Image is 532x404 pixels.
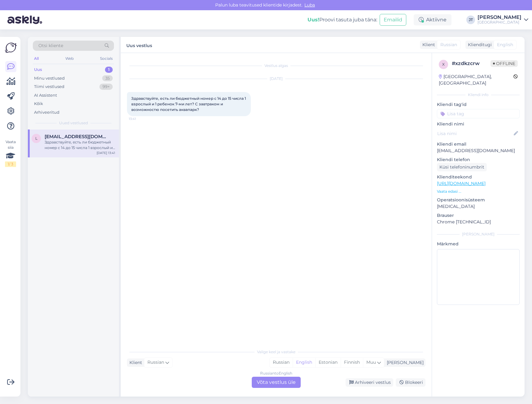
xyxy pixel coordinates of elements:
div: 99+ [99,84,113,90]
div: Blokeeri [396,378,425,387]
div: Arhiveeri vestlus [346,378,393,387]
p: Kliendi tag'id [437,101,520,108]
div: Kliendi info [437,92,520,98]
span: Uued vestlused [59,120,88,126]
p: Märkmed [437,241,520,247]
span: lila111752@gmail.com [45,134,109,139]
div: English [293,358,315,367]
span: Здравствуйте, есть ли бюджетный номер с 14 до 15 числа 1 взрослый и 1 ребенок 7-ми лет? С завтрак... [131,96,247,112]
div: JT [466,15,475,24]
label: Uus vestlus [126,41,152,49]
div: Arhiveeritud [34,109,59,116]
span: Luba [303,2,317,8]
p: Chrome [TECHNICAL_ID] [437,219,520,225]
div: Klient [420,42,435,48]
div: [PERSON_NAME] [437,231,520,237]
a: [URL][DOMAIN_NAME] [437,181,486,186]
span: Russian [440,42,457,48]
span: English [497,42,513,48]
input: Lisa tag [437,109,520,118]
p: Brauser [437,212,520,219]
div: AI Assistent [34,92,57,99]
div: Küsi telefoninumbrit [437,163,487,171]
img: Askly Logo [5,42,17,54]
p: [EMAIL_ADDRESS][DOMAIN_NAME] [437,147,520,154]
p: Operatsioonisüsteem [437,197,520,203]
div: Klienditugi [465,42,492,48]
span: Offline [491,60,518,67]
div: Vestlus algas [127,63,425,68]
div: [GEOGRAPHIC_DATA], [GEOGRAPHIC_DATA] [439,73,513,86]
input: Lisa nimi [437,130,512,137]
span: l [35,136,37,141]
p: [MEDICAL_DATA] [437,203,520,210]
div: # xzdkzcrw [452,60,491,67]
span: Otsi kliente [38,42,63,49]
div: Kõik [34,101,43,107]
div: [PERSON_NAME] [477,15,521,20]
p: Kliendi email [437,141,520,147]
div: Estonian [315,358,341,367]
div: Uus [34,67,42,73]
div: Vaata siia [5,139,16,167]
div: Russian [270,358,293,367]
div: Valige keel ja vastake [127,349,425,355]
div: Võta vestlus üle [252,377,301,388]
div: Здравствуйте, есть ли бюджетный номер с 14 до 15 числа 1 взрослый и 1 ребенок 7-ми лет? С завтрак... [45,139,115,151]
div: [DATE] [127,76,425,81]
span: Russian [147,359,164,366]
div: Minu vestlused [34,75,65,81]
p: Kliendi telefon [437,156,520,163]
div: [DATE] 13:41 [97,151,115,155]
div: Finnish [341,358,363,367]
div: 35 [102,75,113,81]
div: 1 / 3 [5,161,16,167]
div: Russian to English [260,371,292,376]
div: [PERSON_NAME] [384,359,424,366]
div: Tiimi vestlused [34,84,64,90]
div: All [33,55,40,63]
div: Web [64,55,75,63]
div: Proovi tasuta juba täna: [307,16,377,24]
p: Kliendi nimi [437,121,520,127]
div: Klient [127,359,142,366]
span: x [442,62,445,67]
div: Aktiivne [414,14,451,25]
span: 13:41 [129,116,152,121]
b: Uus! [307,17,319,23]
p: Vaata edasi ... [437,189,520,194]
p: Klienditeekond [437,174,520,180]
a: [PERSON_NAME][GEOGRAPHIC_DATA] [477,15,528,25]
span: Muu [366,359,376,365]
div: [GEOGRAPHIC_DATA] [477,20,521,25]
div: 1 [105,67,113,73]
button: Emailid [380,14,406,26]
div: Socials [99,55,114,63]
